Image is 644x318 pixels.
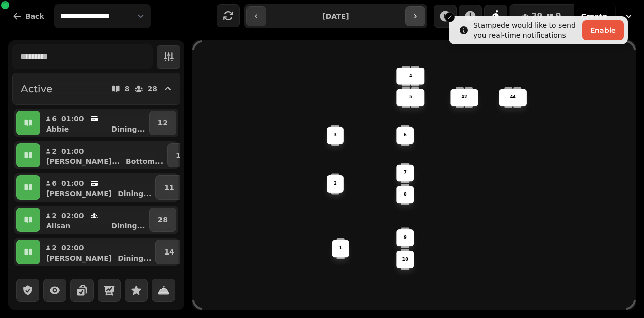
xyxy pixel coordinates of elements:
button: 14 [155,240,182,264]
button: 28 [149,208,176,232]
p: 2 [334,180,337,186]
button: 12 [149,111,176,135]
p: 01:00 [61,178,84,188]
p: [PERSON_NAME] [46,253,112,263]
p: 9 [404,234,407,240]
p: [PERSON_NAME]... [46,156,120,166]
p: 6 [51,178,57,188]
p: 2 [51,146,57,156]
p: Dining ... [111,124,145,134]
p: Alisan [46,221,70,231]
p: Dining ... [111,221,145,231]
button: Active828 [12,73,180,105]
button: 201:00[PERSON_NAME]...Bottom... [42,143,165,167]
p: 14 [164,247,174,257]
div: Stampede would like to send you real-time notifications [473,20,578,40]
p: 01:00 [61,146,84,156]
p: 8 [404,192,407,198]
p: 12 [158,118,168,128]
p: Bottom ... [126,156,163,166]
p: 8 [125,85,130,92]
p: Dining ... [118,253,151,263]
button: Enable [582,20,624,40]
p: 10 [403,256,408,262]
p: 44 [510,94,516,100]
p: 11 [164,182,174,193]
p: 6 [404,132,407,138]
p: 28 [148,85,157,92]
button: 18 [167,143,194,167]
p: 02:00 [61,211,84,221]
button: 11 [155,175,182,200]
p: 42 [461,94,467,100]
p: 28 [158,215,168,225]
p: 2 [51,243,57,253]
button: 202:00AlisanDining... [42,208,147,232]
span: Back [25,13,44,20]
p: 6 [51,114,57,124]
p: 5 [409,94,412,100]
button: 299 [510,4,573,28]
p: 7 [404,170,407,176]
h2: Active [21,82,52,96]
button: 601:00[PERSON_NAME]Dining... [42,175,153,200]
p: 18 [176,150,185,160]
p: [PERSON_NAME] [46,188,112,199]
p: 3 [334,132,337,138]
p: 02:00 [61,243,84,253]
p: Abbie [46,124,69,134]
button: Create [573,4,615,28]
button: Back [4,4,52,28]
p: 1 [339,245,342,251]
p: 01:00 [61,114,84,124]
button: 601:00AbbieDining... [42,111,147,135]
p: 4 [409,73,412,79]
button: Close toast [445,12,455,22]
p: Dining ... [118,188,151,199]
p: 2 [51,211,57,221]
button: 202:00[PERSON_NAME]Dining... [42,240,153,264]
